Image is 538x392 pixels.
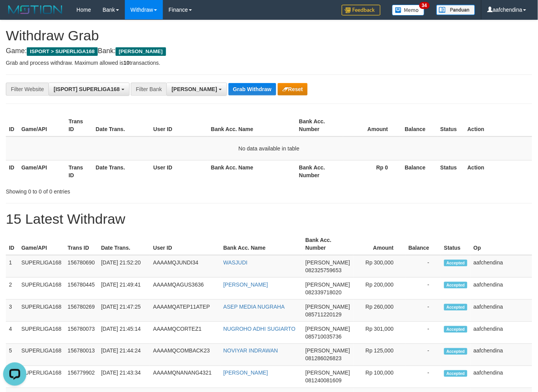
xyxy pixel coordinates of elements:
th: Balance [400,114,438,136]
th: Status [441,233,471,255]
th: Game/API [18,233,65,255]
td: Rp 301,000 [353,322,405,344]
td: No data available in table [6,136,532,161]
span: Accepted [444,282,467,288]
td: 3 [6,300,18,322]
td: 156780445 [64,278,98,300]
span: [PERSON_NAME] [306,281,350,288]
span: Accepted [444,348,467,355]
th: Date Trans. [98,233,150,255]
td: aafchendina [471,344,532,366]
span: Copy 082325759653 to clipboard [306,267,342,273]
td: aafchendina [471,366,532,388]
img: Feedback.jpg [342,5,381,16]
img: Button%20Memo.svg [392,5,425,16]
td: 156780269 [64,300,98,322]
td: [DATE] 21:43:34 [98,366,150,388]
td: - [405,255,441,278]
a: [PERSON_NAME] [223,281,268,288]
td: - [405,300,441,322]
span: [PERSON_NAME] [306,304,350,310]
td: AAAAMQNANANG4321 [150,366,220,388]
img: panduan.png [436,5,475,15]
th: Amount [343,114,400,136]
button: Grab Withdraw [228,83,276,95]
th: Bank Acc. Number [296,160,343,182]
td: AAAAMQCOMBACK23 [150,344,220,366]
a: NUGROHO ADHI SUGIARTO [223,326,296,332]
td: AAAAMQAGUS3636 [150,278,220,300]
td: [DATE] 21:52:20 [98,255,150,278]
span: Accepted [444,326,467,333]
th: Date Trans. [93,114,151,136]
span: [ISPORT] SUPERLIGA168 [54,86,119,92]
th: User ID [150,114,208,136]
td: 156779902 [64,366,98,388]
th: Trans ID [66,114,93,136]
h1: 15 Latest Withdraw [6,211,532,227]
th: Op [471,233,532,255]
h4: Game: Bank: [6,47,532,55]
button: [PERSON_NAME] [166,83,227,96]
span: [PERSON_NAME] [306,370,350,376]
span: Accepted [444,370,467,377]
th: Bank Acc. Number [296,114,343,136]
strong: 10 [123,60,130,66]
th: Trans ID [66,160,93,182]
button: Open LiveChat chat widget [3,3,26,26]
th: Rp 0 [343,160,400,182]
th: User ID [150,233,220,255]
th: Bank Acc. Name [208,160,296,182]
td: aafchendina [471,278,532,300]
th: Action [464,114,532,136]
th: Game/API [18,160,66,182]
td: 156780690 [64,255,98,278]
span: [PERSON_NAME] [171,86,217,92]
td: AAAAMQATEP11ATEP [150,300,220,322]
th: Bank Acc. Name [208,114,296,136]
th: ID [6,114,18,136]
td: Rp 125,000 [353,344,405,366]
h1: Withdraw Grab [6,28,532,43]
th: ID [6,160,18,182]
th: Game/API [18,114,66,136]
p: Grab and process withdraw. Maximum allowed is transactions. [6,59,532,67]
td: 5 [6,344,18,366]
td: aafchendina [471,255,532,278]
td: 2 [6,278,18,300]
td: AAAAMQCORTEZ1 [150,322,220,344]
div: Filter Bank [131,83,166,96]
td: aafchendina [471,322,532,344]
span: 34 [419,2,430,9]
span: [PERSON_NAME] [306,259,350,266]
td: Rp 100,000 [353,366,405,388]
td: [DATE] 21:44:24 [98,344,150,366]
td: 1 [6,255,18,278]
td: SUPERLIGA168 [18,300,65,322]
a: NOVIYAR INDRAWAN [223,348,278,354]
span: Accepted [444,260,467,266]
td: 156780013 [64,344,98,366]
th: Date Trans. [93,160,151,182]
span: Copy 082339718020 to clipboard [306,289,342,295]
span: [PERSON_NAME] [306,348,350,354]
span: Accepted [444,304,467,311]
th: Balance [400,160,438,182]
td: - [405,344,441,366]
td: [DATE] 21:49:41 [98,278,150,300]
th: Bank Acc. Name [220,233,303,255]
span: Copy 081286026823 to clipboard [306,356,342,362]
a: WASJUDI [223,259,247,266]
th: Action [464,160,532,182]
th: Balance [405,233,441,255]
a: [PERSON_NAME] [223,370,268,376]
th: Bank Acc. Number [303,233,353,255]
th: Amount [353,233,405,255]
span: [PERSON_NAME] [116,47,166,56]
td: SUPERLIGA168 [18,322,65,344]
td: SUPERLIGA168 [18,278,65,300]
span: ISPORT > SUPERLIGA168 [27,47,98,56]
th: User ID [150,160,208,182]
th: ID [6,233,18,255]
td: SUPERLIGA168 [18,366,65,388]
